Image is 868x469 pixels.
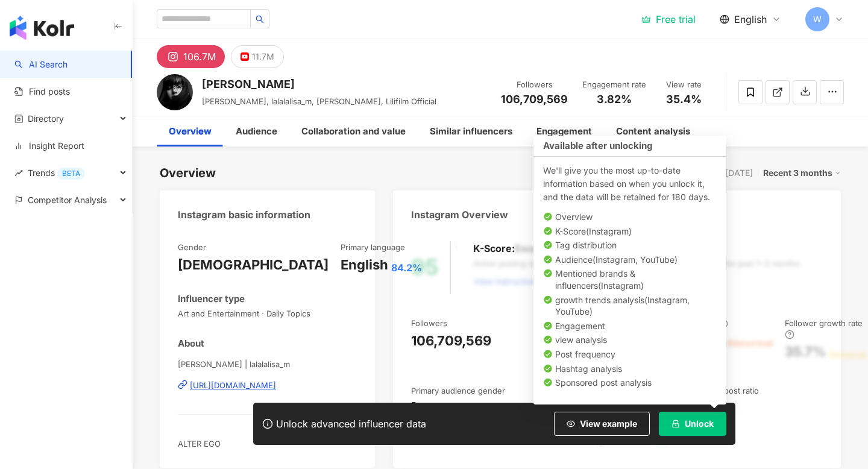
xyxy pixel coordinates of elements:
span: English [734,13,767,26]
div: Available after unlocking [533,136,726,157]
li: Overview [543,211,717,223]
a: Find posts [14,86,70,98]
div: Engagement rate [582,79,646,91]
div: [DEMOGRAPHIC_DATA] [178,256,329,274]
div: [DEMOGRAPHIC_DATA] [411,399,562,418]
button: 106.7M [157,45,225,68]
div: Primary language [341,242,405,253]
span: Competitor Analysis [28,186,107,213]
span: [PERSON_NAME] | lalalalisa_m [178,359,357,370]
span: [PERSON_NAME], lalalalisa_m, [PERSON_NAME], Lilifilm Official [202,96,436,106]
div: [URL][DOMAIN_NAME] [190,380,276,391]
div: Primary audience gender [411,385,505,396]
div: 11.7M [252,48,274,65]
li: growth trends analysis ( Instagram, YouTube ) [543,294,717,318]
span: 3.82% [597,93,632,105]
div: Instagram Overview [411,208,508,221]
span: search [256,15,264,24]
li: Tag distribution [543,239,717,251]
li: Hashtag analysis [543,363,717,375]
div: English [341,256,388,274]
div: BETA [57,168,85,180]
div: Engagement [536,124,592,139]
div: Instagram basic information [178,208,310,221]
li: K-Score ( Instagram ) [543,225,717,238]
a: Insight Report [14,140,84,152]
div: Gender [178,242,206,253]
span: Directory [28,105,64,132]
span: Art and Entertainment · Daily Topics [178,308,357,319]
li: view analysis [543,335,717,347]
div: Overview [160,165,216,181]
div: Overview [169,124,212,139]
div: We'll give you the most up-to-date information based on when you unlock it, and the data will be ... [543,164,717,204]
a: searchAI Search [14,58,68,71]
img: logo [10,16,74,40]
div: 106,709,569 [411,332,491,350]
div: Audience [236,124,277,139]
span: View example [580,419,637,429]
li: Sponsored post analysis [543,377,717,389]
div: Followers [501,79,568,91]
div: View rate [661,79,706,91]
a: Free trial [641,13,696,25]
span: 84.2% [391,261,422,274]
div: Similar influencers [430,124,512,139]
span: Unlock [685,419,714,429]
a: [URL][DOMAIN_NAME] [178,380,357,391]
button: View example [554,412,650,436]
span: Trends [28,159,85,186]
div: Influencer type [178,292,245,305]
div: About [178,337,204,350]
span: W [813,13,822,26]
img: KOL Avatar [157,74,193,110]
div: K-Score : [473,242,570,255]
div: Content analysis [616,124,690,139]
button: Unlock [659,412,726,436]
li: Post frequency [543,348,717,360]
span: lock [671,420,680,428]
div: 106.7M [183,48,216,65]
li: Audience ( Instagram, YouTube ) [543,254,717,266]
div: Recent 3 months [763,165,841,181]
div: Followers [411,318,447,329]
li: Engagement [543,320,717,332]
li: Mentioned brands & influencers ( Instagram ) [543,268,717,292]
span: 35.4% [666,93,702,105]
span: 106,709,569 [501,93,568,105]
button: 11.7M [231,45,284,68]
div: Unlock advanced influencer data [276,418,426,430]
div: Collaboration and value [301,124,406,139]
span: rise [14,169,23,177]
div: [PERSON_NAME] [202,77,436,92]
div: Follower growth rate [785,318,866,340]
